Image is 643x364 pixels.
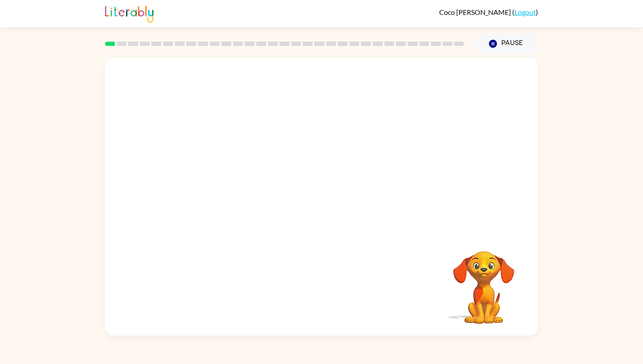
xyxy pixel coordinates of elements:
[475,34,538,54] button: Pause
[514,8,536,16] a: Logout
[105,3,154,23] img: Literably
[439,8,512,16] span: Coco [PERSON_NAME]
[439,8,538,16] div: ( )
[440,238,528,325] video: Your browser must support playing .mp4 files to use Literably. Please try using another browser.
